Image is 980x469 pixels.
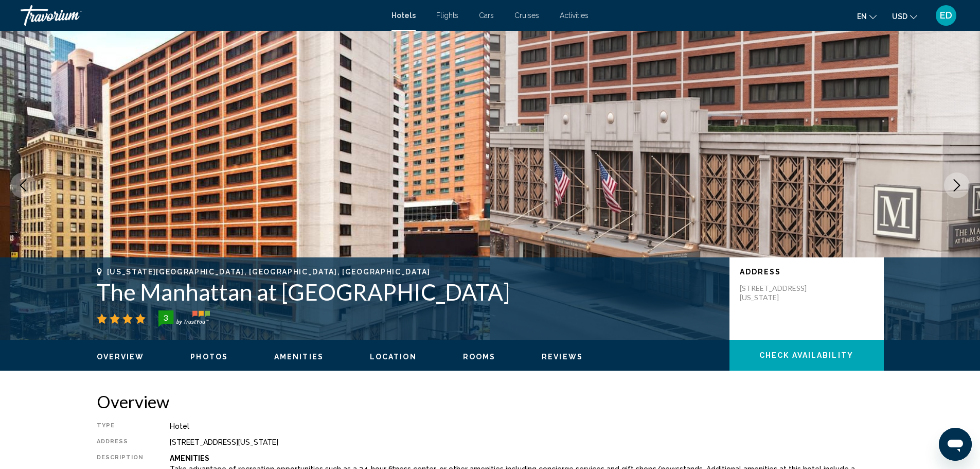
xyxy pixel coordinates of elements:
a: Travorium [21,5,381,26]
div: Address [97,438,144,446]
button: Check Availability [729,340,884,371]
div: Hotel [170,422,884,430]
span: Overview [97,353,145,361]
button: Location [370,352,417,361]
button: Rooms [463,352,496,361]
a: Cruises [514,11,539,20]
button: Previous image [10,172,36,198]
h2: Overview [97,391,884,412]
div: [STREET_ADDRESS][US_STATE] [170,438,884,446]
a: Activities [560,11,589,20]
span: en [857,12,867,21]
button: User Menu [933,5,959,26]
span: Check Availability [759,352,853,360]
div: Type [97,422,144,430]
a: Flights [436,11,458,20]
a: Cars [479,11,494,20]
span: Rooms [463,353,496,361]
b: Amenities [170,454,209,462]
span: [US_STATE][GEOGRAPHIC_DATA], [GEOGRAPHIC_DATA], [GEOGRAPHIC_DATA] [107,268,431,276]
div: 3 [155,311,176,324]
span: Location [370,353,417,361]
button: Photos [190,352,228,361]
button: Reviews [542,352,583,361]
p: [STREET_ADDRESS][US_STATE] [740,284,822,302]
span: USD [892,12,907,21]
span: Reviews [542,353,583,361]
iframe: Bouton de lancement de la fenêtre de messagerie [939,428,972,461]
p: Address [740,268,874,276]
span: ED [940,10,952,21]
button: Change currency [892,9,917,24]
span: Photos [190,353,228,361]
h1: The Manhattan at [GEOGRAPHIC_DATA] [97,279,719,305]
span: Amenities [274,353,324,361]
button: Overview [97,352,145,361]
a: Hotels [391,11,416,20]
button: Next image [944,172,970,198]
button: Change language [857,9,877,24]
button: Amenities [274,352,324,361]
img: trustyou-badge-hor.svg [158,310,210,327]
